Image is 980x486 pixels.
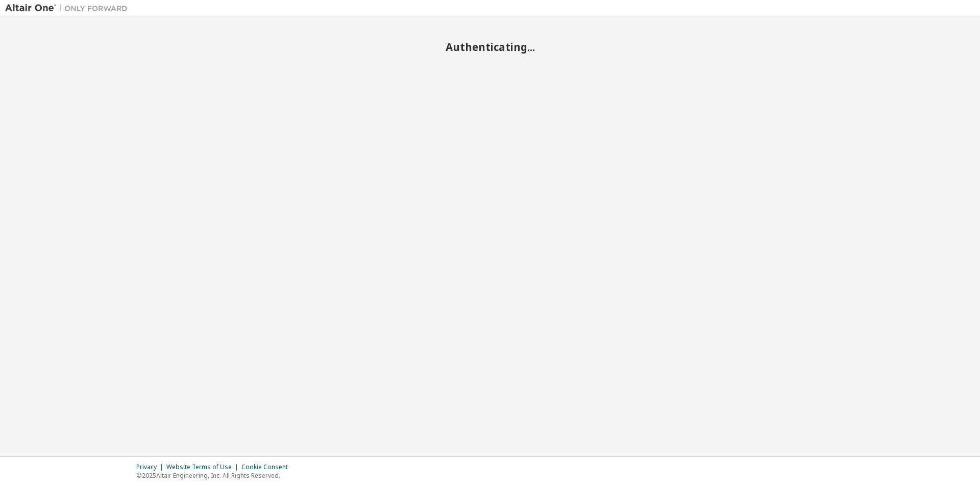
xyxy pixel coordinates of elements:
[136,471,294,480] p: © 2025 Altair Engineering, Inc. All Rights Reserved.
[166,463,241,471] div: Website Terms of Use
[136,463,166,471] div: Privacy
[241,463,294,471] div: Cookie Consent
[5,3,133,13] img: Altair One
[5,40,975,54] h2: Authenticating...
